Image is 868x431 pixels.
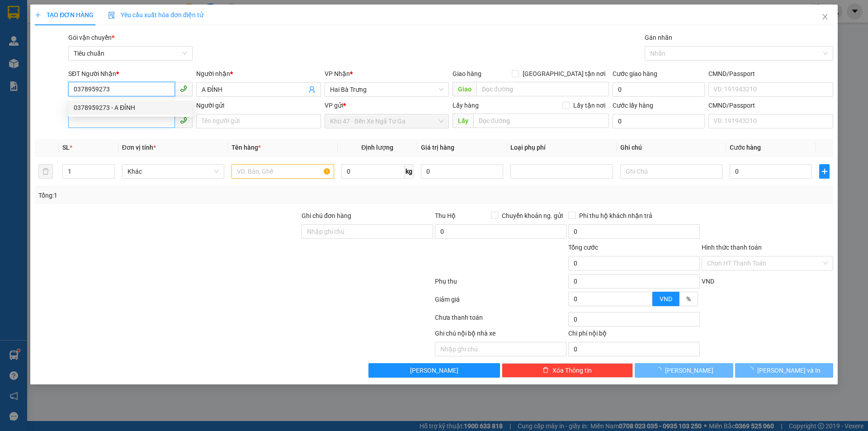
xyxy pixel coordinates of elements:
span: Gói vận chuyển [68,34,114,41]
span: plus [35,12,41,18]
input: Nhập ghi chú [435,342,566,356]
label: Cước giao hàng [613,70,657,77]
span: Xóa Thông tin [552,365,592,375]
span: VND [702,278,714,285]
input: Ghi Chú [620,164,722,179]
span: VND [660,295,672,303]
input: Cước lấy hàng [613,114,705,128]
button: plus [819,164,829,179]
div: 0378959273 - A ĐỈNH [74,103,187,113]
span: plus [820,168,829,175]
button: [PERSON_NAME] [635,363,733,378]
span: phone [180,117,187,124]
label: Hình thức thanh toán [702,244,762,251]
span: Tổng cước [568,244,598,251]
span: Lấy [453,114,473,128]
div: Phụ thu [434,276,567,292]
span: [PERSON_NAME] [410,365,458,375]
label: Gán nhãn [645,34,672,41]
span: 16:43:19 [DATE] [49,52,102,60]
div: Ghi chú nội bộ nhà xe [435,328,566,342]
div: Người gửi [196,100,321,110]
span: Tên hàng [231,144,261,151]
div: SĐT Người Nhận [68,69,193,79]
span: Kho 47 - Bến Xe Ngã Tư Ga [330,114,443,128]
div: VP gửi [325,100,449,110]
span: loading [747,367,757,373]
span: Lấy hàng [453,102,479,109]
span: Đơn vị tính [122,144,156,151]
span: Cước hàng [730,144,761,151]
span: loading [655,367,665,373]
button: [PERSON_NAME] và In [735,363,833,378]
span: [PERSON_NAME] và In [757,365,821,375]
span: Giao [453,82,476,96]
span: user-add [308,86,316,93]
span: [GEOGRAPHIC_DATA] tận nơi [519,69,609,79]
button: delete [38,164,53,179]
span: Gửi: [41,5,151,24]
div: 0378959273 - A ĐỈNH [68,100,193,115]
span: Chuyển khoản ng. gửi [498,211,566,221]
div: Chi phí nội bộ [568,328,700,342]
input: Dọc đường [473,114,609,128]
span: Định lượng [361,144,393,151]
div: Tổng: 1 [38,190,335,200]
span: Phí thu hộ khách nhận trả [576,211,656,221]
span: BXNTG1309250009 - [41,36,123,60]
span: Hai Bà Trưng [5,66,135,115]
span: delete [542,367,549,374]
button: [PERSON_NAME] [368,363,500,378]
span: Thu Hộ [435,212,456,219]
button: Close [812,5,838,30]
span: Tiêu chuẩn [74,47,187,60]
div: CMND/Passport [708,69,833,79]
div: Giảm giá [434,294,567,310]
span: AN HƯNG - 0963943911 [41,27,122,34]
span: 46138_dannhi.tienoanh - In: [41,44,123,60]
div: Chưa thanh toán [434,313,567,328]
span: Yêu cầu xuất hóa đơn điện tử [108,11,203,19]
span: Hai Bà Trưng [330,83,443,96]
span: TẠO ĐƠN HÀNG [35,11,94,19]
strong: Nhận: [5,66,135,115]
span: % [686,295,691,303]
div: Người nhận [196,69,321,79]
input: VD: Bàn, Ghế [231,164,334,179]
span: Giá trị hàng [421,144,454,151]
input: Ghi chú đơn hàng [302,224,433,239]
span: Khác [127,165,219,178]
label: Ghi chú đơn hàng [302,212,351,219]
input: Dọc đường [476,82,609,96]
img: icon [108,12,115,19]
span: phone [180,85,187,92]
span: VP Nhận [325,70,350,77]
span: Giao hàng [453,70,481,77]
label: Cước lấy hàng [613,102,653,109]
input: 0 [421,164,503,179]
th: Loại phụ phí [507,139,616,156]
span: close [821,13,829,20]
span: SL [62,144,70,151]
div: CMND/Passport [708,100,833,110]
span: kg [405,164,414,179]
button: deleteXóa Thông tin [502,363,633,378]
span: Lấy tận nơi [570,100,609,110]
th: Ghi chú [617,139,726,156]
span: [PERSON_NAME] [665,365,713,375]
span: Kho 47 - Bến Xe Ngã Tư Ga [41,5,151,24]
input: Cước giao hàng [613,82,705,97]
